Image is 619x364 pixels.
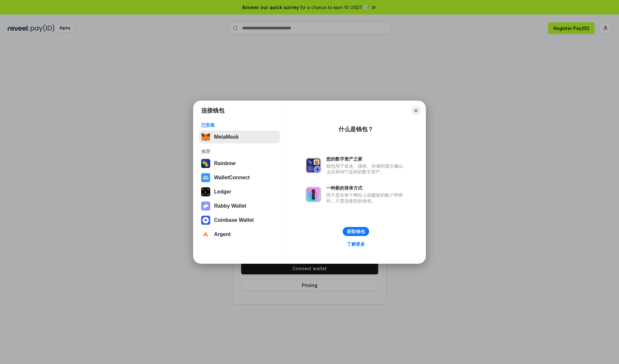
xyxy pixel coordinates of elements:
[326,185,406,191] div: 一种新的登录方式
[201,159,210,168] img: svg+xml,%3Csvg%20width%3D%22120%22%20height%3D%22120%22%20viewBox%3D%220%200%20120%20120%22%20fil...
[343,227,369,236] button: 获取钱包
[214,134,239,140] div: MetaMask
[201,216,210,225] img: svg+xml,%3Csvg%20width%3D%2228%22%20height%3D%2228%22%20viewBox%3D%220%200%2028%2028%22%20fill%3D...
[199,185,280,198] button: Ledger
[347,241,365,247] div: 了解更多
[199,131,280,143] button: MetaMask
[199,200,280,212] button: Rabby Wallet
[326,156,406,162] div: 您的数字资产之家
[201,107,224,114] h1: 连接钱包
[201,202,210,211] img: svg+xml,%3Csvg%20xmlns%3D%22http%3A%2F%2Fwww.w3.org%2F2000%2Fsvg%22%20fill%3D%22none%22%20viewBox...
[306,158,321,173] img: svg+xml,%3Csvg%20xmlns%3D%22http%3A%2F%2Fwww.w3.org%2F2000%2Fsvg%22%20fill%3D%22none%22%20viewBox...
[214,175,250,181] div: WalletConnect
[347,229,365,234] div: 获取钱包
[201,230,210,239] img: svg+xml,%3Csvg%20width%3D%2228%22%20height%3D%2228%22%20viewBox%3D%220%200%2028%2028%22%20fill%3D...
[214,189,231,195] div: Ledger
[214,231,231,237] div: Argent
[199,214,280,227] button: Coinbase Wallet
[199,157,280,170] button: Rainbow
[343,240,369,248] a: 了解更多
[339,125,373,133] div: 什么是钱包？
[411,106,420,115] button: Close
[214,161,236,166] div: Rainbow
[199,228,280,241] button: Argent
[201,173,210,182] img: svg+xml,%3Csvg%20width%3D%2228%22%20height%3D%2228%22%20viewBox%3D%220%200%2028%2028%22%20fill%3D...
[201,133,210,142] img: svg+xml,%3Csvg%20fill%3D%22none%22%20height%3D%2233%22%20viewBox%3D%220%200%2035%2033%22%20width%...
[214,203,246,209] div: Rabby Wallet
[306,187,321,202] img: svg+xml,%3Csvg%20xmlns%3D%22http%3A%2F%2Fwww.w3.org%2F2000%2Fsvg%22%20fill%3D%22none%22%20viewBox...
[199,171,280,184] button: WalletConnect
[201,187,210,196] img: svg+xml,%3Csvg%20xmlns%3D%22http%3A%2F%2Fwww.w3.org%2F2000%2Fsvg%22%20width%3D%2228%22%20height%3...
[214,217,254,223] div: Coinbase Wallet
[201,149,278,154] div: 推荐
[201,122,278,128] div: 已安装
[326,163,406,175] div: 钱包用于发送、接收、存储和显示像以太坊和NFT这样的数字资产。
[326,192,406,204] div: 而不是在每个网站上创建新的账户和密码，只需连接您的钱包。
